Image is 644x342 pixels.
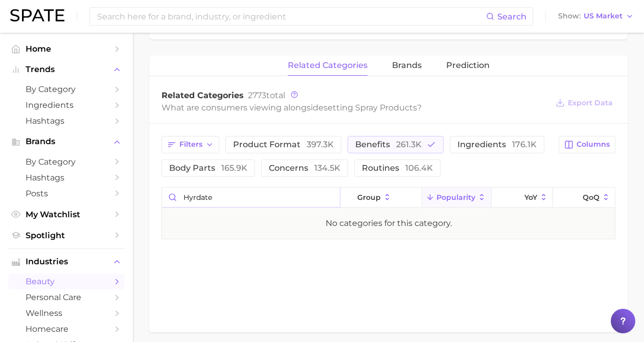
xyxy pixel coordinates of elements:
a: Home [8,41,125,57]
span: Hashtags [26,116,107,126]
a: Spotlight [8,227,125,243]
span: ingredients [457,141,537,149]
a: by Category [8,81,125,97]
a: My Watchlist [8,207,125,222]
span: homecare [26,324,107,334]
span: personal care [26,292,107,302]
span: setting spray products [324,103,417,112]
button: Popularity [422,188,492,208]
button: Export Data [553,96,615,110]
span: Spotlight [26,231,107,240]
span: Posts [26,189,107,198]
span: group [357,193,381,201]
a: by Category [8,154,125,170]
a: Ingredients [8,97,125,113]
span: 176.1k [512,140,537,149]
span: YoY [524,193,537,201]
a: beauty [8,273,125,289]
img: SPATE [10,9,64,21]
span: 397.3k [307,140,334,149]
input: Search in setting spray products [162,188,340,207]
span: QoQ [583,193,600,201]
span: Trends [26,65,107,74]
span: US Market [584,13,623,19]
span: related categories [288,61,367,70]
input: Search here for a brand, industry, or ingredient [96,8,486,25]
span: Filters [179,140,202,149]
button: Filters [162,136,219,153]
span: 165.9k [221,163,247,173]
span: 261.3k [396,140,422,149]
a: homecare [8,321,125,337]
a: wellness [8,305,125,321]
span: Columns [577,140,610,149]
button: Columns [559,136,615,153]
button: YoY [492,188,554,208]
span: Brands [26,137,107,146]
button: group [340,188,422,208]
span: beauty [26,277,107,286]
span: wellness [26,308,107,318]
span: Export Data [568,99,613,107]
span: product format [233,141,334,149]
span: concerns [269,164,340,172]
span: Search [497,12,526,21]
span: by Category [26,84,107,94]
span: Show [558,13,581,19]
span: Prediction [446,61,490,70]
span: total [248,90,285,100]
span: benefits [355,141,422,149]
a: personal care [8,289,125,305]
a: Posts [8,186,125,201]
span: brands [392,61,422,70]
span: by Category [26,157,107,167]
button: Industries [8,254,125,269]
span: routines [362,164,433,172]
button: Brands [8,134,125,149]
div: What are consumers viewing alongside ? [162,101,548,115]
span: 106.4k [405,163,433,173]
span: Popularity [436,193,475,201]
button: ShowUS Market [556,10,636,23]
span: My Watchlist [26,210,107,219]
span: body parts [169,164,247,172]
div: No categories for this category. [326,217,452,230]
span: 2773 [248,90,266,100]
button: QoQ [553,188,615,208]
span: 134.5k [314,163,340,173]
span: Ingredients [26,100,107,110]
span: Hashtags [26,173,107,183]
a: Hashtags [8,170,125,186]
span: Home [26,44,107,54]
span: Industries [26,257,107,266]
a: Hashtags [8,113,125,129]
span: Related Categories [162,90,244,100]
button: Trends [8,62,125,77]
